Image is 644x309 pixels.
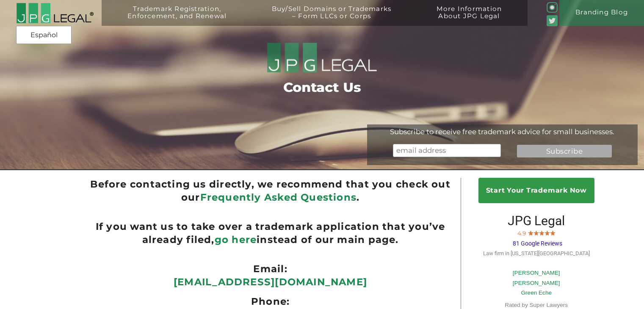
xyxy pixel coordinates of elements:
img: Screen-Shot-2017-10-03-at-11.31.22-PM.jpg [528,229,533,235]
div: Subscribe to receive free trademark advice for small businesses. [367,127,638,136]
ul: Email: [89,262,452,276]
a: Start Your Trademark Now [478,178,594,203]
img: Screen-Shot-2017-10-03-at-11.31.22-PM.jpg [544,229,550,235]
a: Frequently Asked Questions [200,191,357,203]
input: email address [393,144,501,157]
a: Español [19,28,69,43]
ul: Before contacting us directly, we recommend that you check out our . [89,178,452,204]
img: Screen-Shot-2017-10-03-at-11.31.22-PM.jpg [533,229,539,235]
img: Twitter_Social_Icon_Rounded_Square_Color-mid-green3-90.png [547,15,557,26]
a: Buy/Sell Domains or Trademarks– Form LLCs or Corps [252,6,411,31]
span: 4.9 [517,230,526,237]
a: go here [215,234,257,246]
span: JPG Legal [508,213,565,228]
img: Screen-Shot-2017-10-03-at-11.31.22-PM.jpg [539,229,544,235]
ul: If you want us to take over a trademark application that you’ve already filed, instead of our mai... [89,220,452,246]
input: Subscribe [517,145,612,157]
img: Screen-Shot-2017-10-03-at-11.31.22-PM.jpg [550,229,556,235]
a: [EMAIL_ADDRESS][DOMAIN_NAME] [174,276,367,288]
a: More InformationAbout JPG Legal [417,6,521,31]
img: 2016-logo-black-letters-3-r.png [16,3,94,24]
img: glyph-logo_May2016-green3-90.png [547,2,557,13]
ul: Phone: [89,295,452,308]
span: 81 Google Reviews [513,240,562,247]
span: Law firm in [US_STATE][GEOGRAPHIC_DATA] [483,250,590,257]
a: Trademark Registration,Enforcement, and Renewal [108,6,246,31]
a: [PERSON_NAME] [PERSON_NAME]Green Eche [513,270,560,296]
a: JPG Legal 4.9 81 Google Reviews Law firm in [US_STATE][GEOGRAPHIC_DATA] [483,220,590,257]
